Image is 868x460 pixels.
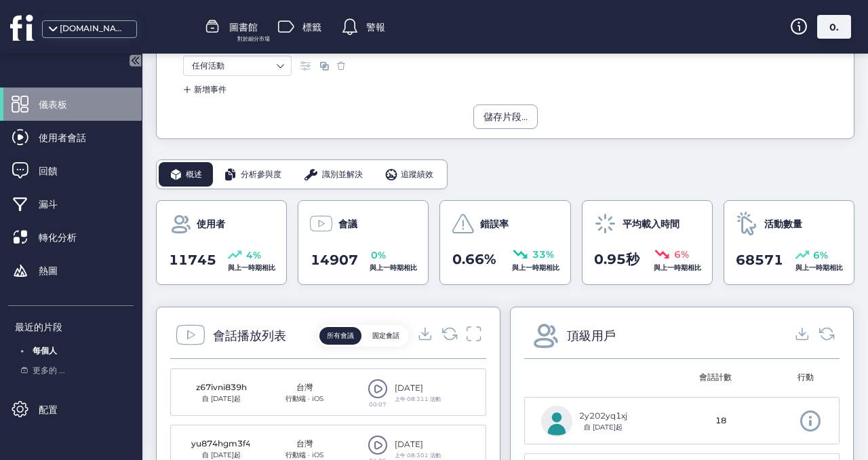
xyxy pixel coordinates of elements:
font: 熱圖 [39,265,58,277]
font: 0% [371,249,386,261]
font: 行動端 · iOS [285,394,323,403]
font: 儲存片段... [484,111,528,123]
button: 固定會話 [365,327,407,345]
font: 行動端 · iOS [285,451,323,459]
font: 活動數量 [764,218,802,230]
font: 與上一時期相比 [512,263,559,272]
font: 0.66% [452,251,496,267]
font: 錯誤率 [480,218,509,230]
font: [DATE] [395,439,423,449]
font: 33% [532,248,554,261]
font: 所有會議 [327,331,354,340]
font: 與上一時期相比 [654,263,701,272]
font: 0. [829,21,839,33]
font: 固定會話 [372,331,399,340]
font: 會話計數 [699,372,732,382]
font: 會話播放列表 [213,328,286,343]
font: 2y202yq1xj [579,410,627,421]
font: 台灣 [296,438,313,448]
font: 11745 [169,252,216,268]
font: 任何活動 [192,60,224,71]
font: [DATE] [395,383,423,393]
font: 對於細分市場 [237,35,270,42]
font: 識別並解決 [322,169,363,179]
font: 警報 [366,21,385,33]
font: 與上一時期相比 [228,263,275,272]
font: 會議 [338,218,357,230]
font: 4% [246,249,261,261]
font: 概述 [186,169,202,179]
font: 使用者會話 [39,132,86,144]
font: 漏斗 [39,198,58,210]
font: yu874hgm3f4 [191,438,251,448]
font: 頂級用戶 [567,328,616,343]
font: 行動 [797,372,814,382]
font: 台灣 [296,382,313,392]
font: [DOMAIN_NAME] [60,23,132,33]
font: z67ivni839h [196,382,247,392]
button: 所有會議 [319,327,361,345]
font: 00:07 [369,401,387,408]
font: 分析參與度 [241,169,281,179]
font: 平均載入時間 [623,218,679,230]
font: 與上一時期相比 [795,263,843,272]
font: 0.95秒 [594,251,639,267]
font: 6% [674,248,689,261]
font: 標籤 [302,21,321,33]
font: 自 [DATE]起 [584,423,623,432]
font: 轉化分析 [39,231,77,244]
font: 最近的片段 [15,321,62,333]
font: 更多的 ... [33,365,65,375]
font: 上午 08:30ㅤ1 活動 [395,452,441,459]
font: 自 [DATE]起 [202,451,241,459]
font: 自 [DATE]起 [202,394,241,403]
font: 新增事件 [194,84,226,94]
font: 使用者 [197,218,225,230]
font: 每個人 [33,345,57,356]
nz-select-item: 任何活動 [192,56,283,76]
font: 與上一時期相比 [370,263,417,272]
font: 68571 [736,252,783,268]
font: 回饋 [39,165,58,177]
font: 圖書館 [229,21,258,33]
font: 追蹤績效 [401,169,433,179]
font: 6% [813,249,828,261]
font: 14907 [311,252,358,268]
font: 配置 [39,404,58,416]
font: 上午 08:31ㅤ1 活動 [395,396,441,402]
font: 18 [715,415,726,425]
font: 儀表板 [39,98,67,111]
font: 。 [20,343,28,353]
